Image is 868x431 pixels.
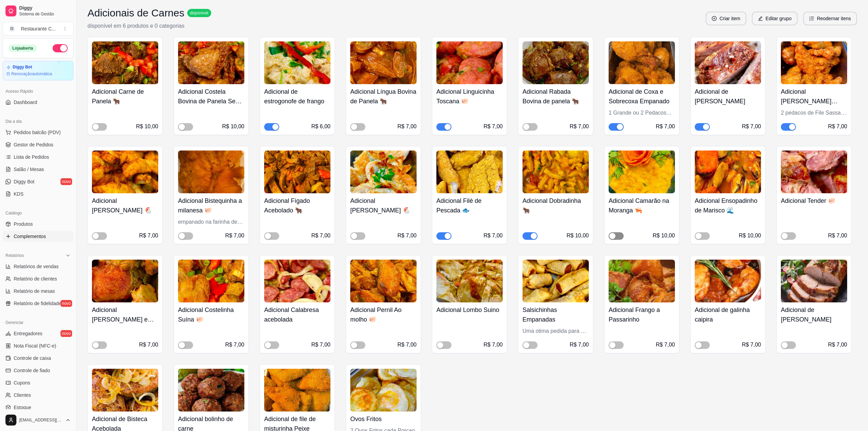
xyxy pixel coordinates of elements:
h4: Adicional de estrogonofe de frango [264,87,330,106]
img: product-image [781,151,847,193]
a: Estoque [3,402,73,413]
span: Produtos [14,221,33,227]
h4: Adicional Rabada Bovina de panela 🐂 [523,87,589,106]
h4: Adicional de galinha caipira [695,305,761,324]
span: Entregadores [14,330,42,337]
img: product-image [523,260,589,302]
a: Entregadoresnovo [3,328,73,339]
button: ordered-listReodernar itens [803,12,857,25]
span: Controle de caixa [14,355,51,362]
p: disponível em 6 produtos e 0 categorias [87,22,211,30]
div: R$ 7,00 [828,122,847,131]
div: Uma otima pedida para o pessoal que ama cachorro quente, Vem 3 [523,327,589,335]
img: product-image [436,41,503,84]
article: Renovação automática [11,71,52,77]
a: Relatório de fidelidadenovo [3,298,73,309]
div: R$ 7,00 [656,341,675,349]
a: Complementos [3,231,73,242]
h4: Salsichinhas Empanadas [523,305,589,324]
span: Relatório de clientes [14,275,57,282]
div: R$ 10,00 [653,232,675,240]
img: product-image [781,260,847,302]
div: R$ 10,00 [136,122,158,131]
img: product-image [436,260,503,302]
span: Diggy Bot [14,178,35,185]
div: Catálogo [3,208,73,219]
div: R$ 7,00 [139,341,158,349]
span: Estoque [14,404,31,411]
h4: Adicional Filé de Pescada 🐟 [436,196,503,215]
div: R$ 7,00 [397,232,417,240]
span: disponível [189,10,210,16]
span: Salão / Mesas [14,166,44,173]
div: 1 Grande ou 2 Pedacos pequenos empanado na farinha Panko [609,109,675,117]
span: Complementos [14,233,46,240]
span: Controle de fiado [14,367,50,374]
img: product-image [264,260,330,302]
img: product-image [436,151,503,193]
span: Clientes [14,392,31,399]
div: Gerenciar [3,317,73,328]
span: [EMAIL_ADDRESS][DOMAIN_NAME] [19,417,63,423]
div: R$ 7,00 [225,341,244,349]
h4: Adicional Lombo Suino [436,305,503,315]
div: R$ 7,00 [225,232,244,240]
span: Relatório de mesas [14,288,55,295]
img: product-image [178,41,244,84]
span: Diggy [19,5,71,11]
h4: Adicional Carne de Panela 🐂 [92,87,158,106]
span: Gestor de Pedidos [14,141,53,148]
img: product-image [350,369,417,412]
div: Loja aberta [9,44,37,52]
span: Sistema de Gestão [19,11,71,17]
h4: Adicional [PERSON_NAME] crocante [781,87,847,106]
div: R$ 10,00 [222,122,244,131]
h4: Adicional Pernil Ao molho 🐖 [350,305,417,324]
div: R$ 7,00 [570,341,589,349]
div: R$ 7,00 [570,122,589,131]
span: Nota Fiscal (NFC-e) [14,342,56,349]
span: ordered-list [809,16,814,21]
a: Dashboard [3,97,73,108]
h4: Adicional [PERSON_NAME] 🐔 [350,196,417,215]
h4: Adicional Ensopadinho de Marisco 🌊 [695,196,761,215]
h4: Adicional Fígado Acebolado 🐂 [264,196,330,215]
button: Select a team [3,22,73,36]
div: R$ 7,00 [139,232,158,240]
img: product-image [695,260,761,302]
a: Produtos [3,219,73,230]
img: product-image [178,151,244,193]
img: product-image [264,369,330,412]
img: product-image [92,41,158,84]
h4: Adicional de [PERSON_NAME] [781,305,847,324]
h4: Adicional Língua Bovina de Panela 🐂 [350,87,417,106]
h4: Adicional Linguicinha Toscana 🐖 [436,87,503,106]
a: Clientes [3,390,73,401]
img: product-image [695,41,761,84]
span: Relatórios de vendas [14,263,59,270]
span: KDS [14,191,24,197]
div: R$ 7,00 [311,232,330,240]
div: R$ 7,00 [484,232,503,240]
a: Gestor de Pedidos [3,139,73,150]
h4: Adicional Camarão na Moranga 🦐 [609,196,675,215]
div: Restaurante C ... [21,25,56,32]
h4: Adicional Costela Bovina de Panela Sem osso 🐂 [178,87,244,106]
div: R$ 7,00 [397,122,417,131]
a: Controle de fiado [3,365,73,376]
span: Relatório de fidelidade [14,300,61,307]
h4: Ovos Fritos [350,414,417,424]
div: Dia a dia [3,116,73,127]
div: R$ 7,00 [484,341,503,349]
button: [EMAIL_ADDRESS][DOMAIN_NAME] [3,412,73,428]
div: Acesso Rápido [3,86,73,97]
a: DiggySistema de Gestão [3,3,73,19]
div: R$ 7,00 [397,341,417,349]
h3: Adicionais de Carnes [87,7,185,19]
h4: Adicional de [PERSON_NAME] [695,87,761,106]
div: empanado na farinha de rosca [178,218,244,226]
h4: Adicional Frango a Passarinho [609,305,675,324]
h4: Adicional Costelinha Suína 🐖 [178,305,244,324]
h4: Adicional Bistequinha a milanesa 🐖 [178,196,244,215]
span: Dashboard [14,99,37,106]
